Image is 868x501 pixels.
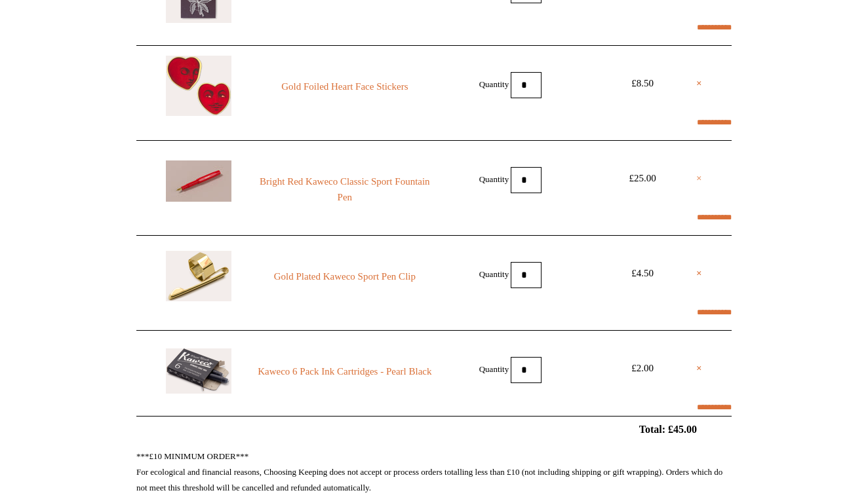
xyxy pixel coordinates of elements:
[696,170,702,186] a: ×
[256,174,434,205] a: Bright Red Kaweco Classic Sport Fountain Pen
[166,348,231,394] img: Kaweco 6 Pack Ink Cartridges - Pearl Black
[106,423,762,436] h2: Total: £45.00
[166,251,231,301] img: Gold Plated Kaweco Sport Pen Clip
[696,265,702,281] a: ×
[613,360,672,376] div: £2.00
[696,75,702,91] a: ×
[479,269,509,278] label: Quantity
[613,265,672,281] div: £4.50
[166,160,231,202] img: Bright Red Kaweco Classic Sport Fountain Pen
[136,449,732,496] p: ***£10 MINIMUM ORDER*** For ecological and financial reasons, Choosing Keeping does not accept or...
[696,360,702,376] a: ×
[166,56,231,116] img: Gold Foiled Heart Face Stickers
[256,269,434,284] a: Gold Plated Kaweco Sport Pen Clip
[479,174,509,183] label: Quantity
[613,170,672,186] div: £25.00
[479,79,509,88] label: Quantity
[256,79,434,94] a: Gold Foiled Heart Face Stickers
[613,75,672,91] div: £8.50
[256,363,434,379] a: Kaweco 6 Pack Ink Cartridges - Pearl Black
[479,363,509,373] label: Quantity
